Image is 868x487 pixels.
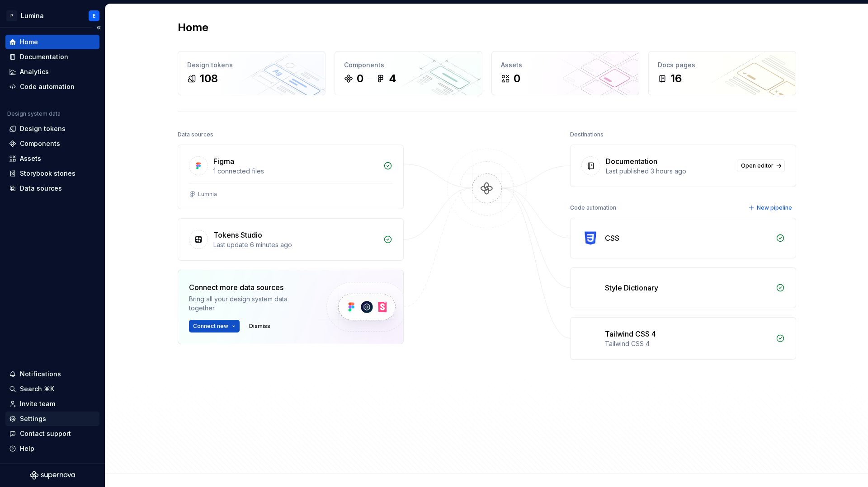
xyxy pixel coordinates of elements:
span: Connect new [193,323,228,330]
a: Components04 [335,51,482,95]
a: Storybook stories [5,166,99,181]
div: 0 [357,71,363,86]
div: Design system data [7,110,61,117]
a: Code automation [5,80,99,94]
div: Search ⌘K [20,384,54,393]
button: New pipeline [745,201,796,214]
div: Connect more data sources [189,282,311,293]
div: Assets [20,154,41,163]
div: Analytics [20,67,49,76]
div: Notifications [20,370,61,379]
div: Tokens Studio [213,229,262,240]
div: E [93,12,95,19]
div: Invite team [20,399,55,408]
h2: Home [178,20,208,35]
div: Code automation [570,201,616,214]
div: 0 [514,71,520,86]
a: Tokens StudioLast update 6 minutes ago [178,218,404,261]
div: Components [20,139,60,148]
button: Collapse sidebar [92,21,105,34]
div: Last published 3 hours ago [606,167,731,176]
div: 16 [670,71,682,86]
div: Figma [213,156,234,167]
button: Dismiss [245,320,274,332]
div: Components [344,61,473,70]
div: Design tokens [20,124,66,133]
div: Tailwind CSS 4 [605,328,656,339]
button: Contact support [5,426,99,441]
a: Analytics [5,65,99,79]
a: Components [5,136,99,151]
a: Design tokens108 [178,51,325,95]
a: Assets [5,151,99,166]
div: Data sources [20,184,62,193]
a: Figma1 connected filesLumnia [178,145,404,209]
div: Help [20,444,34,453]
div: 1 connected files [213,167,378,176]
a: Settings [5,412,99,426]
div: P [6,10,17,21]
div: Storybook stories [20,169,75,178]
span: New pipeline [757,204,792,211]
span: Open editor [741,162,774,169]
div: Destinations [570,128,604,141]
div: Code automation [20,82,75,91]
button: Search ⌘K [5,382,99,396]
div: Bring all your design system data together. [189,295,311,313]
div: Documentation [20,52,68,61]
span: Dismiss [249,323,270,330]
div: Style Dictionary [605,282,658,293]
a: Open editor [737,159,785,172]
svg: Supernova Logo [30,471,75,480]
div: Last update 6 minutes ago [213,240,378,249]
a: Design tokens [5,122,99,136]
button: Notifications [5,367,99,381]
div: Home [20,37,38,47]
div: Lumina [21,11,44,20]
div: Lumnia [198,191,217,198]
div: 4 [389,71,396,86]
div: Settings [20,414,46,423]
a: Documentation [5,50,99,64]
a: Assets0 [491,51,639,95]
div: 108 [200,71,218,86]
button: PLuminaE [2,6,103,25]
a: Data sources [5,181,99,196]
div: Data sources [178,128,213,141]
div: Documentation [606,156,657,167]
button: Connect new [189,320,240,332]
a: Invite team [5,397,99,411]
div: Docs pages [658,61,787,70]
a: Docs pages16 [648,51,796,95]
div: CSS [605,233,619,243]
a: Home [5,35,99,49]
div: Contact support [20,429,71,438]
button: Help [5,441,99,456]
div: Assets [501,61,630,70]
div: Tailwind CSS 4 [605,339,770,348]
div: Design tokens [187,61,316,70]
